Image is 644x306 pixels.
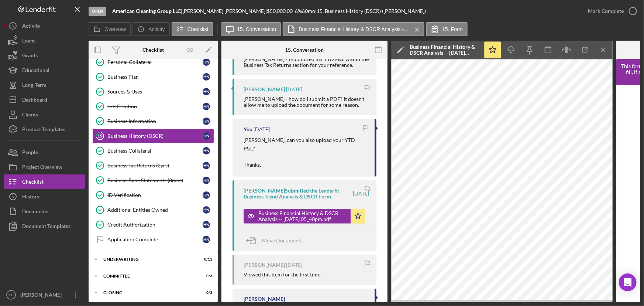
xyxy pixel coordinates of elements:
a: Sources & UsesHN [92,84,214,99]
div: Business Financial History & DSCR Analysis -- [DATE] 05_40pm.pdf [410,44,480,56]
button: Loans [4,33,85,48]
div: Open [89,7,106,16]
time: 2025-07-24 21:40 [353,191,369,197]
div: Business Plan [107,74,203,80]
div: Sources & Uses [107,89,203,95]
div: Long-Term [22,78,47,94]
label: Business Financial History & DSCR Analysis -- [DATE] 05_40pm.pdf [299,26,409,32]
button: Activity [4,18,85,33]
div: Viewed this item for the first time. [244,272,321,278]
div: [PERSON_NAME] [18,288,66,304]
div: 6 % [295,8,302,14]
div: 60 mo [302,8,315,14]
div: | 15. Business History (DSCR) ([PERSON_NAME]) [315,8,426,14]
div: Job Creation [107,103,203,109]
div: H N [203,103,210,110]
div: Document Templates [22,219,70,235]
button: Clients [4,107,85,122]
div: [PERSON_NAME] [PERSON_NAME] | [182,8,267,14]
div: Business Information [107,118,203,124]
button: Document Templates [4,219,85,234]
div: H N [203,221,210,228]
a: Personal CollateralHN [92,55,214,69]
button: Activity [132,22,169,36]
button: Move Documents [244,231,310,250]
div: H N [203,118,210,125]
button: Long-Term [4,78,85,92]
button: People [4,145,85,160]
div: H N [203,177,210,184]
a: Credit AuthorizationHN [92,217,214,232]
div: 0 / 3 [199,290,212,295]
time: 2025-08-13 21:05 [254,126,270,132]
button: Checklist [4,174,85,189]
span: Move Documents [262,237,303,244]
div: Underwriting [103,257,194,262]
label: Overview [104,26,126,32]
div: [PERSON_NAME] - I submitted my YTD P&L within the Business Tax Returns section for your reference. [244,56,369,68]
div: H N [203,162,210,169]
button: Overview [89,22,131,36]
div: Activity [22,18,40,35]
div: Business Financial History & DSCR Analysis -- [DATE] 05_40pm.pdf [258,210,347,222]
div: H N [203,236,210,243]
a: Business PlanHN [92,69,214,84]
button: History [4,189,85,204]
button: 15. Form [426,22,468,36]
div: [PERSON_NAME] [244,262,285,268]
div: Application Complete [107,237,203,242]
div: History [22,189,39,206]
a: 15Business History (DSCR)HN [92,129,214,143]
div: [PERSON_NAME] Submitted the Lenderfit - Business Trend Analysis & DSCR Form [244,188,352,200]
div: H N [203,147,210,154]
div: 15. Conversation [285,47,324,53]
button: LL[PERSON_NAME] [4,288,85,302]
div: 0 / 3 [199,274,212,278]
text: LL [9,293,13,297]
div: Additional Entities Owned [107,207,203,213]
div: People [22,145,38,161]
div: H N [203,88,210,95]
div: ID Verification [107,192,203,198]
div: Open Intercom Messenger [619,273,637,291]
button: Documents [4,204,85,219]
div: Business Bank Statements (3mos) [107,177,203,183]
label: 15. Conversation [237,26,276,32]
a: Business InformationHN [92,114,214,129]
a: Business Tax Returns (2yrs)HN [92,158,214,173]
b: American Cleaning Group LLC [112,8,181,14]
div: Personal Collateral [107,59,203,65]
a: Grants [4,48,85,63]
button: 15. Conversation [221,22,281,36]
a: Additional Entities OwnedHN [92,203,214,217]
div: Dashboard [22,92,47,109]
button: Educational [4,63,85,78]
div: Clients [22,107,38,124]
div: | [112,8,182,14]
button: Checklist [172,22,213,36]
div: Business Collateral [107,148,203,154]
div: Committee [103,274,194,278]
div: Product Templates [22,122,65,139]
button: Mark Complete [581,4,640,18]
a: Business CollateralHN [92,143,214,158]
a: Application CompleteHN [92,232,214,247]
div: H N [203,132,210,140]
div: Credit Authorization [107,222,203,228]
tspan: 15 [98,133,102,138]
div: Checklist [22,174,44,191]
button: Business Financial History & DSCR Analysis -- [DATE] 05_40pm.pdf [283,22,424,36]
button: Product Templates [4,122,85,137]
button: Project Overview [4,160,85,174]
div: Checklist [142,47,164,53]
div: [PERSON_NAME] - how do I submit a PDF? It doesn't allow me to upload the document for some reason. [244,96,369,108]
div: 0 / 11 [199,257,212,262]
